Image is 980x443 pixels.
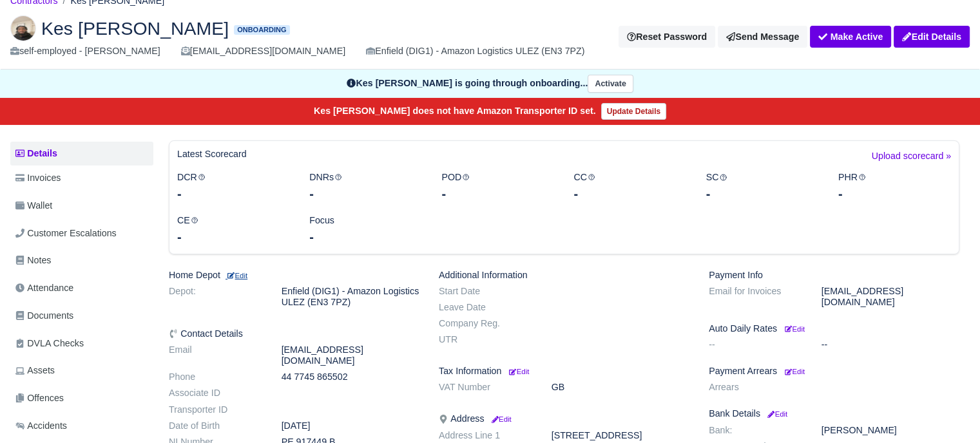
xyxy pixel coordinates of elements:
h6: Payment Info [709,270,959,281]
a: Send Message [718,26,807,48]
a: Attendance [10,276,153,301]
a: Edit [765,408,787,419]
a: Upload scorecard » [872,149,951,170]
span: Attendance [15,281,73,296]
a: Assets [10,358,153,383]
dt: Phone [159,372,272,382]
button: Activate [588,75,633,93]
h6: Payment Arrears [709,366,959,377]
dd: [EMAIL_ADDRESS][DOMAIN_NAME] [272,344,429,366]
div: Enfield (DIG1) - Amazon Logistics ULEZ (EN3 7PZ) [366,44,584,59]
div: - [573,185,686,203]
dt: Leave Date [429,302,542,313]
div: - [309,185,422,203]
a: Edit [489,413,511,424]
a: Edit [782,366,805,376]
a: Edit [226,270,247,280]
h6: Tax Information [439,366,689,377]
dd: [DATE] [272,420,429,431]
small: Edit [509,368,529,375]
span: Wallet [15,198,52,213]
dt: -- [699,339,812,350]
dd: Enfield (DIG1) - Amazon Logistics ULEZ (EN3 7PZ) [272,286,429,308]
dd: GB [542,382,699,393]
a: Details [10,142,153,165]
a: Documents [10,303,153,328]
span: Invoices [15,171,61,185]
a: Update Details [601,103,666,120]
div: - [177,228,290,246]
dt: Bank: [699,425,812,436]
dt: Associate ID [159,388,272,399]
div: self-employed - [PERSON_NAME] [10,44,160,59]
div: SC [697,170,829,203]
span: Accidents [15,419,67,433]
div: [EMAIL_ADDRESS][DOMAIN_NAME] [181,44,345,59]
span: Onboarding [234,25,289,35]
h6: Home Depot [169,270,419,281]
dt: VAT Number [429,382,542,393]
h6: Contact Details [169,328,419,339]
a: Invoices [10,165,153,191]
a: Edit [506,366,529,376]
div: CC [564,170,696,203]
a: DVLA Checks [10,331,153,356]
dt: Email for Invoices [699,286,812,308]
span: Customer Escalations [15,226,117,241]
div: CE [168,213,300,246]
iframe: Chat Widget [916,381,980,443]
span: Offences [15,391,64,406]
h6: Bank Details [709,408,959,419]
div: POD [432,170,564,203]
span: DVLA Checks [15,336,84,351]
span: Notes [15,253,51,268]
small: Edit [785,368,805,375]
dt: Arrears [699,382,812,393]
span: Kes [PERSON_NAME] [41,19,229,37]
div: PHR [829,170,961,203]
a: Customer Escalations [10,221,153,246]
dd: -- [812,339,969,350]
dt: Transporter ID [159,404,272,415]
dt: Email [159,344,272,366]
a: Accidents [10,413,153,438]
button: Make Active [810,26,891,48]
div: - [441,185,554,203]
h6: Auto Daily Rates [709,323,959,334]
a: Offences [10,386,153,411]
a: Edit Details [894,26,970,48]
span: Assets [15,363,55,378]
dt: Address Line 1 [429,430,542,441]
dt: Depot: [159,286,272,308]
small: Edit [765,410,787,418]
div: Focus [300,213,432,246]
div: Kes Khemnu Peter [1,5,979,70]
dt: Company Reg. [429,318,542,329]
div: - [706,185,819,203]
dd: [PERSON_NAME] [812,425,969,436]
small: Edit [226,272,247,279]
dt: Date of Birth [159,420,272,431]
div: - [838,185,951,203]
h6: Additional Information [439,270,689,281]
div: DCR [168,170,300,203]
button: Reset Password [619,26,715,48]
h6: Latest Scorecard [177,149,247,160]
a: Edit [782,323,805,334]
span: Documents [15,308,73,323]
h6: Address [439,413,689,424]
a: Wallet [10,193,153,218]
small: Edit [785,325,805,333]
div: DNRs [300,170,432,203]
dt: Start Date [429,286,542,297]
div: - [309,228,422,246]
dd: [STREET_ADDRESS] [542,430,699,441]
a: Notes [10,248,153,273]
dd: 44 7745 865502 [272,372,429,382]
dd: [EMAIL_ADDRESS][DOMAIN_NAME] [812,286,969,308]
div: - [177,185,290,203]
small: Edit [489,415,511,423]
dt: UTR [429,334,542,345]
